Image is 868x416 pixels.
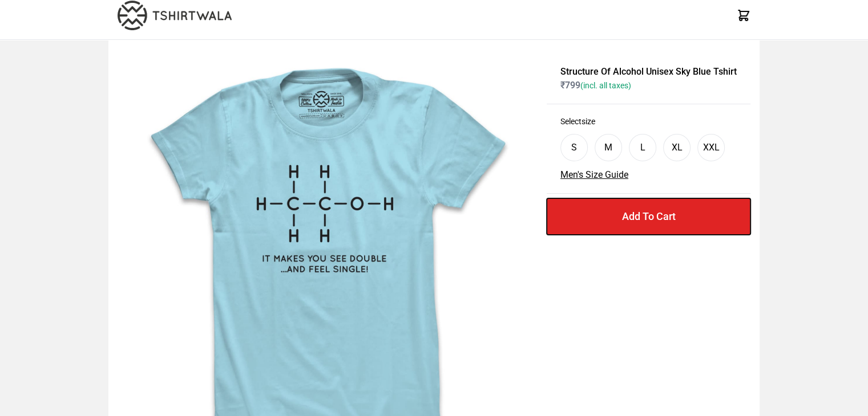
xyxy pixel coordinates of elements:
[604,141,612,154] div: M
[560,116,737,127] h3: Select size
[703,141,719,154] div: XXL
[640,141,645,154] div: L
[560,65,737,79] h1: Structure Of Alcohol Unisex Sky Blue Tshirt
[571,141,577,154] div: S
[118,1,232,30] img: TW-LOGO-400-104.png
[671,141,682,154] div: XL
[560,80,631,91] span: ₹ 799
[560,168,628,182] button: Men's Size Guide
[547,198,750,235] button: Add To Cart
[580,81,631,90] span: (incl. all taxes)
